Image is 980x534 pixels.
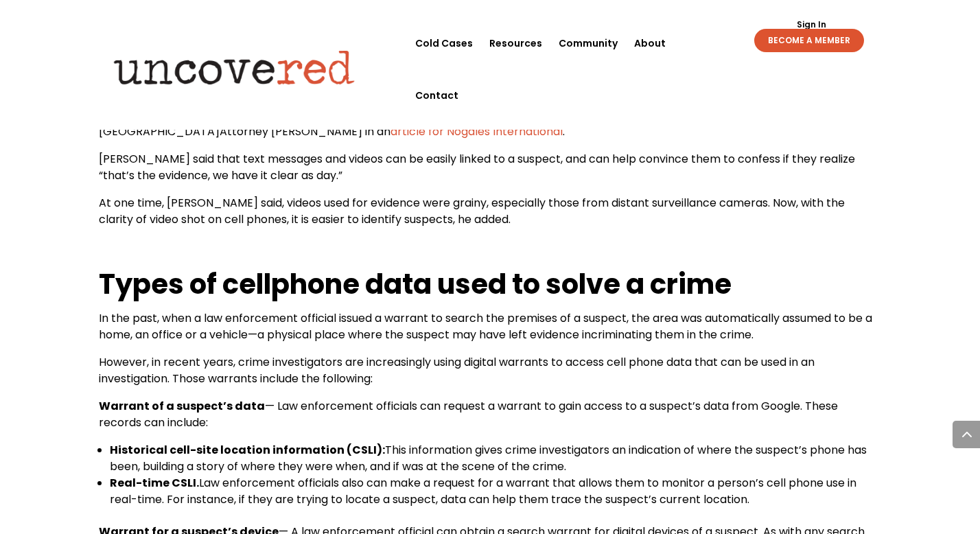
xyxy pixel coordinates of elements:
[415,17,473,69] a: Cold Cases
[634,17,666,69] a: About
[563,124,565,139] span: .
[754,29,864,52] a: BECOME A MEMBER
[99,195,845,227] span: At one time, [PERSON_NAME] said, videos used for evidence were grainy, especially those from dist...
[99,310,872,343] span: In the past, when a law enforcement official issued a warrant to search the premises of a suspect...
[102,40,366,94] img: Uncovered logo
[99,265,732,303] b: Types of cellphone data used to solve a crime
[110,475,856,507] span: Law enforcement officials also can make a request for a warrant that allows them to monitor a per...
[99,398,838,430] span: — Law enforcement officials can request a warrant to gain access to a suspect’s data from Google....
[99,91,837,139] span: Nationally, local, county, and state police are regularly using information from smartphones, alo...
[99,398,265,414] b: Warrant of a suspect’s data
[789,21,834,29] a: Sign In
[220,124,390,139] span: Attorney [PERSON_NAME] in an
[390,124,563,139] a: article for Nogales International
[99,151,855,183] span: [PERSON_NAME] said that text messages and videos can be easily linked to a suspect, and can help ...
[489,17,542,69] a: Resources
[99,354,815,386] span: However, in recent years, crime investigators are increasingly using digital warrants to access c...
[415,69,458,121] a: Contact
[110,475,199,491] b: Real-time CSLI.
[559,17,618,69] a: Community
[110,442,385,458] b: Historical cell-site location information (CSLI):
[110,442,867,474] span: This information gives crime investigators an indication of where the suspect’s phone has been, b...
